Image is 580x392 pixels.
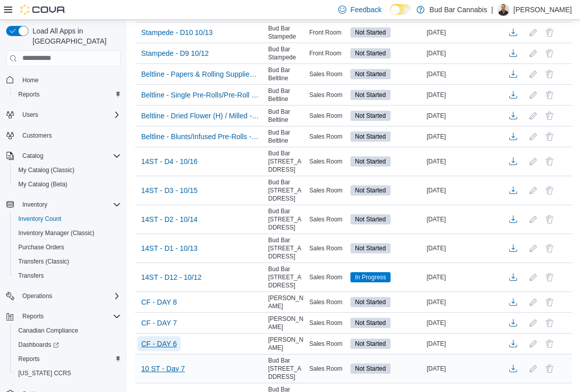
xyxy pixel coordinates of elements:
[14,241,121,253] span: Purchase Orders
[268,149,305,174] span: Bud Bar [STREET_ADDRESS]
[18,310,121,322] span: Reports
[430,4,488,16] p: Bud Bar Cannabis
[18,109,42,121] button: Users
[141,132,260,142] span: Beltline - Blunts/Infused Pre-Rolls - 10-12
[390,15,391,15] span: Dark Mode
[14,88,121,101] span: Reports
[2,289,125,303] button: Operations
[141,214,198,224] span: 14ST - D2 - 10/14
[307,242,348,254] div: Sales Room
[137,361,189,376] button: 10 ST - Day 7
[527,67,539,82] button: Edit count details
[141,27,213,38] span: Stampede - D10 10/13
[425,338,501,350] div: [DATE]
[18,290,121,302] span: Operations
[355,215,386,224] span: Not Started
[307,26,348,39] div: Front Room
[307,271,348,283] div: Sales Room
[355,318,386,328] span: Not Started
[18,341,59,349] span: Dashboards
[491,4,493,16] p: |
[307,363,348,375] div: Sales Room
[350,90,391,100] span: Not Started
[14,367,121,379] span: Washington CCRS
[355,157,386,166] span: Not Started
[141,48,209,58] span: Stampede - D9 10/12
[350,48,391,58] span: Not Started
[425,271,501,283] div: [DATE]
[355,186,386,195] span: Not Started
[350,364,391,374] span: Not Started
[18,310,48,322] button: Reports
[543,68,556,80] button: Delete
[14,324,121,337] span: Canadian Compliance
[137,183,202,198] button: 14ST - D3 - 10/15
[425,47,501,59] div: [DATE]
[355,244,386,253] span: Not Started
[355,111,386,120] span: Not Started
[18,90,40,99] span: Reports
[14,213,66,225] a: Inventory Count
[543,89,556,101] button: Delete
[10,338,125,352] a: Dashboards
[425,26,501,39] div: [DATE]
[268,128,305,145] span: Bud Bar Beltline
[527,154,539,169] button: Edit count details
[18,129,121,142] span: Customers
[14,178,121,190] span: My Catalog (Beta)
[10,163,125,177] button: My Catalog (Classic)
[307,317,348,329] div: Sales Room
[350,272,391,282] span: In Progress
[355,298,386,307] span: Not Started
[14,241,69,253] a: Purchase Orders
[497,4,509,16] div: Stephanie M
[527,295,539,310] button: Edit count details
[137,154,202,169] button: 14ST - D4 - 10/16
[10,177,125,191] button: My Catalog (Beta)
[268,178,305,203] span: Bud Bar [STREET_ADDRESS]
[543,338,556,350] button: Delete
[355,273,386,282] span: In Progress
[18,272,44,280] span: Transfers
[10,226,125,240] button: Inventory Manager (Classic)
[268,356,305,381] span: Bud Bar [STREET_ADDRESS]
[425,317,501,329] div: [DATE]
[350,339,391,349] span: Not Started
[355,49,386,58] span: Not Started
[10,352,125,366] button: Reports
[22,76,39,84] span: Home
[18,109,121,121] span: Users
[268,236,305,260] span: Bud Bar [STREET_ADDRESS]
[141,90,260,100] span: Beltline - Single Pre-Rolls/Pre-Roll Packs - 10-14
[18,150,47,162] button: Catalog
[268,66,305,82] span: Bud Bar Beltline
[14,270,48,282] a: Transfers
[355,28,386,37] span: Not Started
[425,110,501,122] div: [DATE]
[141,339,177,349] span: CF - DAY 6
[268,207,305,232] span: Bud Bar [STREET_ADDRESS]
[543,271,556,283] button: Delete
[141,156,198,167] span: 14ST - D4 - 10/16
[355,339,386,348] span: Not Started
[14,88,44,101] a: Reports
[425,68,501,80] div: [DATE]
[307,47,348,59] div: Front Room
[543,184,556,197] button: Delete
[14,227,99,239] a: Inventory Manager (Classic)
[350,297,391,307] span: Not Started
[22,152,43,160] span: Catalog
[137,212,202,227] button: 14ST - D2 - 10/14
[18,199,51,211] button: Inventory
[527,241,539,256] button: Edit count details
[425,184,501,197] div: [DATE]
[18,229,94,237] span: Inventory Manager (Classic)
[18,199,121,211] span: Inventory
[2,73,125,87] button: Home
[18,355,40,363] span: Reports
[2,128,125,143] button: Customers
[14,213,121,225] span: Inventory Count
[10,269,125,283] button: Transfers
[141,272,202,282] span: 14ST - D12 - 10/12
[137,270,206,285] button: 14ST - D12 - 10/12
